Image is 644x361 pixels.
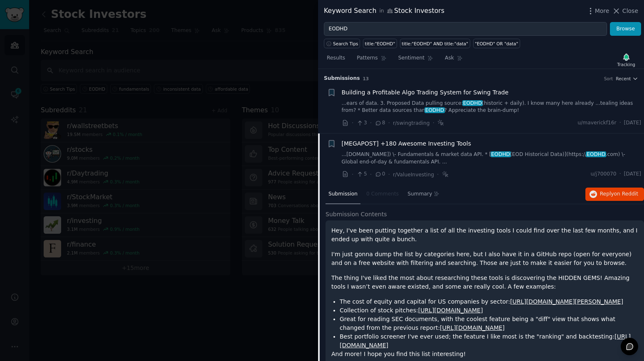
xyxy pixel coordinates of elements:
span: · [388,170,390,179]
li: The cost of equity and capital for US companies by sector: [340,297,638,306]
span: 13 [363,76,369,81]
span: in [379,7,384,15]
a: Building a Profitable Algo Trading System for Swing Trade [342,88,509,97]
p: And more! I hope you find this list interesting! [331,350,638,359]
div: Keyword Search Stock Investors [324,6,444,16]
a: [URL][DOMAIN_NAME] [440,324,505,331]
span: Search Tips [333,41,358,47]
button: Replyon Reddit [585,188,644,201]
button: Tracking [614,51,638,69]
a: "EODHD" OR "data" [473,39,520,48]
span: EODHD [424,107,445,113]
p: The thing I've liked the most about researching these tools is discovering the HIDDEN GEMS! Amazi... [331,274,638,291]
span: r/ValueInvesting [393,172,434,178]
a: title:"EODHD" AND title:"data" [400,39,470,48]
span: r/swingtrading [393,120,430,126]
p: I'm just gonna dump the list by categories here, but I also have it in a GitHub repo (open for ev... [331,250,638,267]
span: Close [622,7,638,15]
span: Summary [407,190,432,198]
span: Submission [328,190,358,198]
span: u/maverickf16r [577,119,616,127]
a: title:"EODHD" [363,39,397,48]
span: Submission Contents [326,210,387,219]
span: · [619,171,621,178]
a: Patterns [354,52,389,69]
span: EODHD [586,151,606,157]
span: · [352,119,353,127]
div: title:"EODHD" [365,41,395,47]
span: · [619,119,621,127]
span: Ask [445,54,454,62]
span: · [352,170,353,179]
div: title:"EODHD" AND title:"data" [402,41,468,47]
button: More [586,7,609,15]
p: Hey, I've been putting together a list of all the investing tools I could find over the last few ... [331,226,638,244]
span: [DATE] [624,171,641,178]
li: Best portfolio screener I've ever used; the feature I like most is the "ranking" and backtesting: [340,332,638,350]
span: Sentiment [398,54,424,62]
button: Browse [610,22,641,36]
span: u/j700070 [591,171,617,178]
span: Reply [600,190,638,198]
span: · [370,119,372,127]
span: Patterns [357,54,378,62]
span: Submission s [324,75,360,82]
span: · [433,119,434,127]
button: Close [612,7,638,15]
a: [URL][DOMAIN_NAME][PERSON_NAME] [510,298,623,305]
li: Great for reading SEC documents, with the coolest feature being a "diff" view that shows what cha... [340,315,638,332]
a: ...ears of data. 3. Proposed Data pulling source:EODHD(historic + daily). I know many here alread... [342,100,642,114]
button: Recent [616,76,638,82]
span: EODHD [491,151,511,157]
span: 0 [375,171,385,178]
span: · [437,170,439,179]
a: Sentiment [395,52,436,69]
div: "EODHD" OR "data" [475,41,518,47]
a: [URL][DOMAIN_NAME] [418,307,483,314]
a: [MEGAPOST] +180 Awesome Investing Tools [342,139,471,148]
div: Sort [604,76,613,82]
div: Tracking [617,62,635,67]
span: · [370,170,372,179]
span: [DATE] [624,119,641,127]
button: Search Tips [324,39,360,48]
input: Try a keyword related to your business [324,22,607,36]
span: Recent [616,76,631,82]
span: More [595,7,609,15]
span: · [388,119,390,127]
span: 3 [356,119,367,127]
a: ...[DOMAIN_NAME]) \- Fundamentals & market data API. * [EODHD(EOD Historical Data)](https://EODHD... [342,151,642,166]
span: on Reddit [614,191,638,197]
a: Results [324,52,348,69]
span: 8 [375,119,385,127]
span: EODHD [462,100,483,106]
a: Ask [442,52,466,69]
span: 5 [356,171,367,178]
span: Results [327,54,345,62]
a: [URL][DOMAIN_NAME] [340,333,631,349]
li: Collection of stock pitches: [340,306,638,315]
